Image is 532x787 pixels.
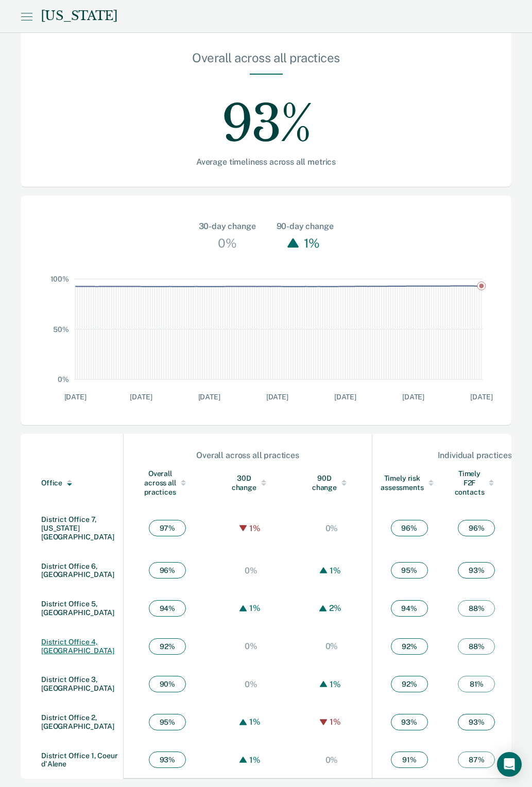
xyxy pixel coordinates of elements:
[247,755,263,765] div: 1%
[391,751,428,768] span: 91 %
[447,461,507,505] th: Toggle SortBy
[381,474,438,492] div: Timely risk assessments
[215,233,239,253] div: 0%
[144,469,191,497] div: Overall across all practices
[277,220,334,233] div: 90-day change
[41,675,114,692] a: District Office 3, [GEOGRAPHIC_DATA]
[391,600,428,617] span: 94 %
[323,755,341,765] div: 0%
[391,520,428,536] span: 96 %
[149,562,186,579] span: 96 %
[372,461,446,505] th: Toggle SortBy
[458,600,495,617] span: 88 %
[402,393,424,401] text: [DATE]
[149,714,186,730] span: 95 %
[323,523,341,533] div: 0%
[323,641,341,651] div: 0%
[149,600,186,617] span: 94 %
[327,717,344,727] div: 1%
[149,676,186,692] span: 90 %
[41,562,114,579] a: District Office 6, [GEOGRAPHIC_DATA]
[41,638,114,655] a: District Office 4, [GEOGRAPHIC_DATA]
[458,520,495,536] span: 96 %
[334,393,356,401] text: [DATE]
[41,515,114,541] a: District Office 7, [US_STATE][GEOGRAPHIC_DATA]
[149,520,186,536] span: 97 %
[391,676,428,692] span: 92 %
[455,469,499,497] div: Timely F2F contacts
[247,603,263,613] div: 1%
[458,562,495,579] span: 93 %
[266,393,288,401] text: [DATE]
[497,752,522,777] div: Open Intercom Messenger
[458,638,495,655] span: 88 %
[327,603,345,613] div: 2%
[21,461,124,505] th: Toggle SortBy
[124,461,211,505] th: Toggle SortBy
[130,393,152,401] text: [DATE]
[242,641,260,651] div: 0%
[291,461,372,505] th: Toggle SortBy
[458,676,495,692] span: 81 %
[198,393,220,401] text: [DATE]
[41,479,119,487] div: Office
[64,393,87,401] text: [DATE]
[327,566,344,575] div: 1%
[149,751,186,768] span: 93 %
[247,523,263,533] div: 1%
[41,713,114,730] a: District Office 2, [GEOGRAPHIC_DATA]
[391,638,428,655] span: 92 %
[124,450,371,460] div: Overall across all practices
[149,638,186,655] span: 92 %
[391,562,428,579] span: 95 %
[301,233,322,253] div: 1%
[62,75,470,157] div: 93%
[247,717,263,727] div: 1%
[41,9,117,24] div: [US_STATE]
[242,679,260,689] div: 0%
[327,679,344,689] div: 1%
[62,157,470,167] div: Average timeliness across all metrics
[242,566,260,575] div: 0%
[41,751,118,768] a: District Office 1, Coeur d'Alene
[41,600,114,617] a: District Office 5, [GEOGRAPHIC_DATA]
[391,714,428,730] span: 93 %
[211,461,291,505] th: Toggle SortBy
[470,393,492,401] text: [DATE]
[199,220,256,233] div: 30-day change
[458,714,495,730] span: 93 %
[458,751,495,768] span: 87 %
[62,50,470,74] div: Overall across all practices
[232,474,271,492] div: 30D change
[312,474,351,492] div: 90D change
